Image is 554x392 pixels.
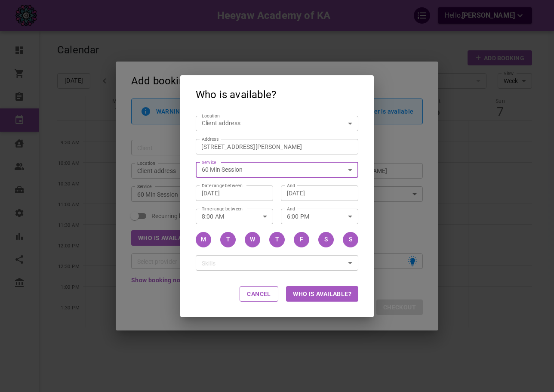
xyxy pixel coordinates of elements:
[324,235,328,244] div: S
[287,182,295,189] label: And
[201,235,206,244] div: M
[318,232,334,247] button: S
[287,188,352,197] input: mmm dd, yyyy
[220,232,236,247] button: T
[349,235,352,244] div: S
[226,235,230,244] div: T
[202,119,352,127] div: Client address
[269,232,285,247] button: T
[245,232,260,247] button: W
[202,136,219,142] label: Address
[202,188,267,197] input: mmm dd, yyyy
[275,235,279,244] div: T
[196,232,211,247] button: M
[202,182,243,189] label: Date range between
[250,235,255,244] div: W
[294,232,309,247] button: F
[198,141,347,152] input: AddressClear
[287,206,295,212] label: And
[202,159,216,166] label: Service
[240,286,278,302] button: Cancel
[202,206,243,212] label: Time range between
[300,235,303,244] div: F
[286,286,358,302] button: Who is available?
[202,113,220,119] label: Location
[180,75,374,112] h2: Who is available?
[202,165,243,174] p: 60 Min Session
[343,232,358,247] button: S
